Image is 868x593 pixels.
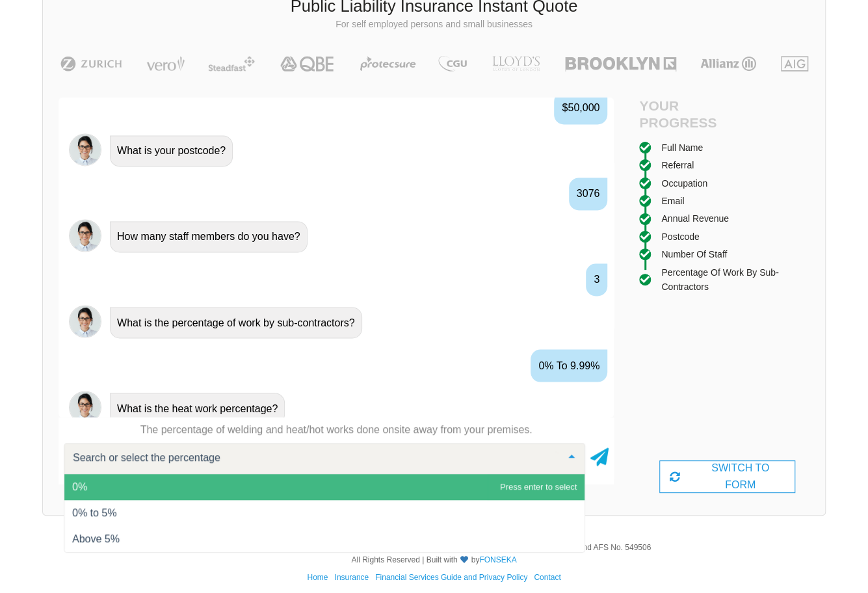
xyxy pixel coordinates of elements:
[433,56,472,72] img: CGU | Public Liability Insurance
[334,573,369,582] a: Insurance
[272,56,343,72] img: QBE | Public Liability Insurance
[485,56,547,72] img: LLOYD's | Public Liability Insurance
[69,219,101,252] img: Chatbot | PLI
[661,140,703,155] div: Full Name
[661,211,729,226] div: Annual Revenue
[203,56,260,72] img: Steadfast | Public Liability Insurance
[569,178,608,210] div: 3076
[479,555,516,564] a: FONSEKA
[72,481,87,492] span: 0%
[375,573,527,582] a: Financial Services Guide and Privacy Policy
[307,573,328,582] a: Home
[72,533,120,544] span: Above 5%
[534,573,560,582] a: Contact
[110,307,362,338] div: What is the percentage of work by sub-contractors?
[110,393,285,424] div: What is the heat work percentage?
[776,56,814,72] img: AIG | Public Liability Insurance
[661,176,707,191] div: Occupation
[661,194,684,208] div: Email
[69,133,101,166] img: Chatbot | PLI
[110,221,308,252] div: How many staff members do you have?
[661,158,694,172] div: Referral
[554,92,607,124] div: $50,000
[69,391,101,423] img: Chatbot | PLI
[531,349,607,382] div: 0% to 9.99%
[661,230,699,244] div: Postcode
[659,460,796,493] div: SWITCH TO FORM
[140,56,191,72] img: Vero | Public Liability Insurance
[55,56,128,72] img: Zurich | Public Liability Insurance
[53,18,815,31] p: For self employed persons and small businesses
[69,305,101,337] img: Chatbot | PLI
[586,263,607,296] div: 3
[59,423,614,437] p: The percentage of welding and heat/hot works done onsite away from your premises.
[560,56,681,72] img: Brooklyn | Public Liability Insurance
[694,56,763,72] img: Allianz | Public Liability Insurance
[70,451,559,464] input: Search or select the percentage
[355,56,421,72] img: Protecsure | Public Liability Insurance
[110,135,233,166] div: What is your postcode?
[639,98,727,130] h4: Your Progress
[661,247,727,261] div: Number of staff
[72,507,116,518] span: 0% to 5%
[661,265,815,295] div: Percentage of work by sub-contractors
